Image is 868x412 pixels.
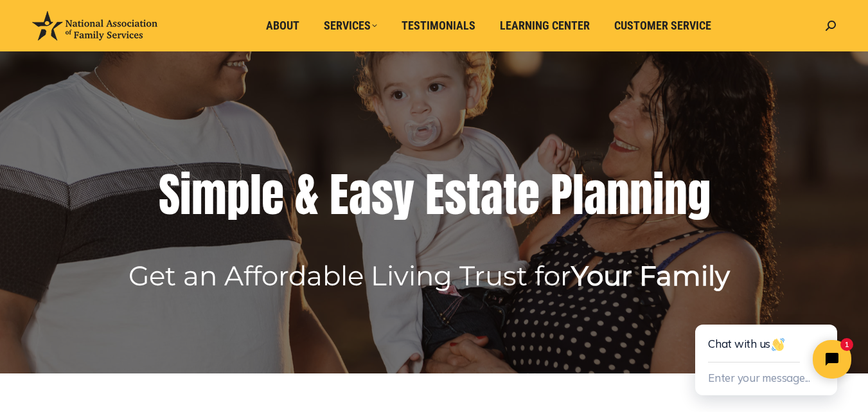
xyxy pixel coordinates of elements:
[180,169,191,220] div: i
[393,169,414,220] div: y
[687,169,711,220] div: g
[614,19,711,33] span: Customer Service
[630,169,653,220] div: n
[266,19,299,33] span: About
[491,13,599,38] a: Learning Center
[191,169,227,220] div: m
[551,169,572,220] div: P
[572,169,584,220] div: l
[227,169,250,220] div: p
[257,13,308,38] a: About
[481,169,503,220] div: a
[393,13,484,38] a: Testimonials
[571,259,730,292] b: Your Family
[295,169,319,220] div: &
[503,169,517,220] div: t
[653,169,664,220] div: i
[128,264,730,287] rs-layer: Get an Affordable Living Trust for
[584,169,607,220] div: a
[664,169,687,220] div: n
[159,169,180,220] div: S
[402,19,475,33] span: Testimonials
[330,169,349,220] div: E
[607,169,630,220] div: n
[261,169,284,220] div: e
[445,169,466,220] div: s
[425,169,445,220] div: E
[605,13,720,38] a: Customer Service
[466,169,481,220] div: t
[250,169,261,220] div: l
[324,19,377,33] span: Services
[349,169,371,220] div: a
[371,169,393,220] div: s
[517,169,540,220] div: e
[500,19,590,33] span: Learning Center
[32,11,157,40] img: National Association of Family Services
[666,283,868,412] iframe: Tidio Chat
